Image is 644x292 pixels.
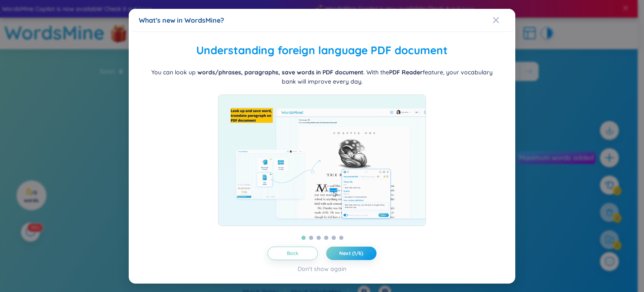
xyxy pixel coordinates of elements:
[324,235,328,239] button: 4
[267,246,318,260] button: Back
[301,235,306,239] button: 1
[309,235,313,239] button: 2
[287,250,299,256] span: Back
[298,264,346,273] div: Don't show again
[340,250,364,256] span: Next (1/6)
[139,16,505,25] div: What's new in WordsMine?
[493,9,515,32] button: Close
[197,68,364,76] b: words/phrases, paragraphs, save words in PDF document
[139,42,505,59] h2: Understanding foreign language PDF document
[389,68,423,76] b: PDF Reader
[317,235,321,239] button: 3
[332,235,336,239] button: 5
[151,68,493,85] span: You can look up . With the feature, your vocabulary bank will improve every day.
[339,235,343,239] button: 6
[326,246,377,260] button: Next (1/6)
